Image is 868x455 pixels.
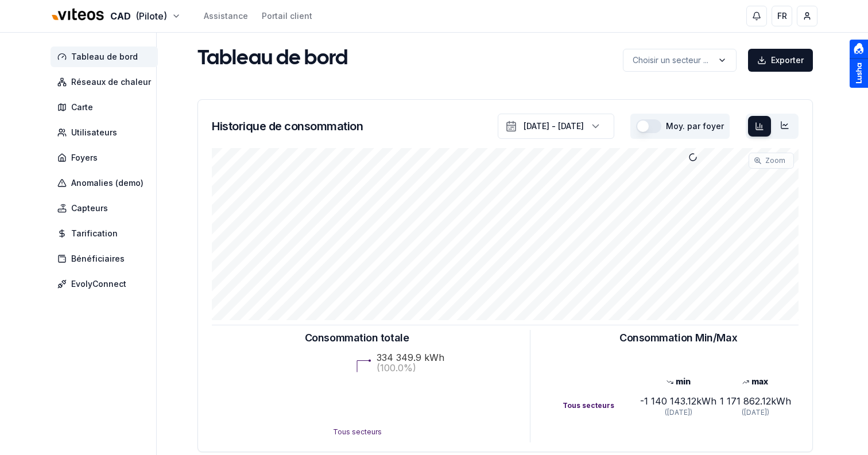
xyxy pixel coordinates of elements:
span: EvolyConnect [71,278,126,290]
a: Tarification [51,223,162,244]
span: Zoom [765,156,785,165]
button: Exporter [748,49,813,72]
span: Utilisateurs [71,127,117,138]
span: (Pilote) [135,9,167,23]
button: FR [772,6,792,26]
a: Capteurs [51,198,162,219]
h3: Consommation totale [305,330,409,346]
div: ([DATE]) [717,408,794,417]
label: Moy. par foyer [666,122,724,130]
h3: Historique de consommation [212,118,363,134]
a: Foyers [51,147,162,168]
img: Viteos - CAD Logo [51,1,106,29]
span: Bénéficiaires [71,253,125,265]
div: [DATE] - [DATE] [524,120,584,132]
button: [DATE] - [DATE] [498,114,614,139]
div: Tous secteurs [563,401,640,410]
span: Tableau de bord [71,51,138,63]
span: Carte [71,102,93,113]
div: 1 171 862.12 kWh [717,394,794,408]
a: Bénéficiaires [51,248,162,269]
button: label [623,49,737,72]
div: -1 140 143.12 kWh [640,394,716,408]
a: EvolyConnect [51,274,162,294]
a: Réseaux de chaleur [51,72,162,92]
a: Carte [51,97,162,118]
a: Tableau de bord [51,46,162,67]
span: Tarification [71,228,118,239]
a: Utilisateurs [51,122,162,143]
p: Choisir un secteur ... [633,55,708,66]
a: Assistance [204,10,248,22]
span: FR [777,10,787,22]
text: Tous secteurs [332,427,381,436]
text: (100.0%) [377,362,416,374]
span: CAD [110,9,131,23]
div: min [640,376,716,387]
a: Anomalies (demo) [51,173,162,193]
span: Capteurs [71,203,108,214]
span: Foyers [71,152,98,164]
span: Anomalies (demo) [71,177,144,189]
button: CAD(Pilote) [51,4,181,29]
div: ([DATE]) [640,408,716,417]
text: 334 349.9 kWh [377,352,444,363]
h1: Tableau de bord [197,48,348,71]
h3: Consommation Min/Max [619,330,737,346]
span: Réseaux de chaleur [71,76,151,88]
a: Portail client [262,10,312,22]
div: max [717,376,794,387]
